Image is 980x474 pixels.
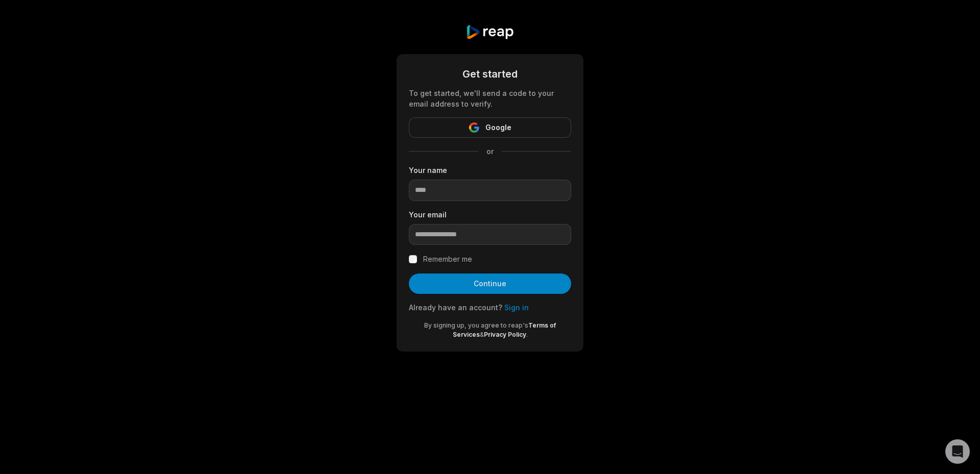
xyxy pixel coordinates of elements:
[423,253,472,265] label: Remember me
[409,66,571,82] div: Get started
[409,88,571,109] div: To get started, we'll send a code to your email address to verify.
[409,273,571,294] button: Continue
[485,121,511,134] span: Google
[484,331,526,338] a: Privacy Policy
[478,146,502,157] span: or
[424,321,528,329] span: By signing up, you agree to reap's
[526,331,528,338] span: .
[480,331,484,338] span: &
[504,303,529,312] a: Sign in
[409,165,571,176] label: Your name
[409,209,571,220] label: Your email
[409,117,571,138] button: Google
[409,303,502,312] span: Already have an account?
[945,439,970,464] div: Open Intercom Messenger
[465,24,514,40] img: reap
